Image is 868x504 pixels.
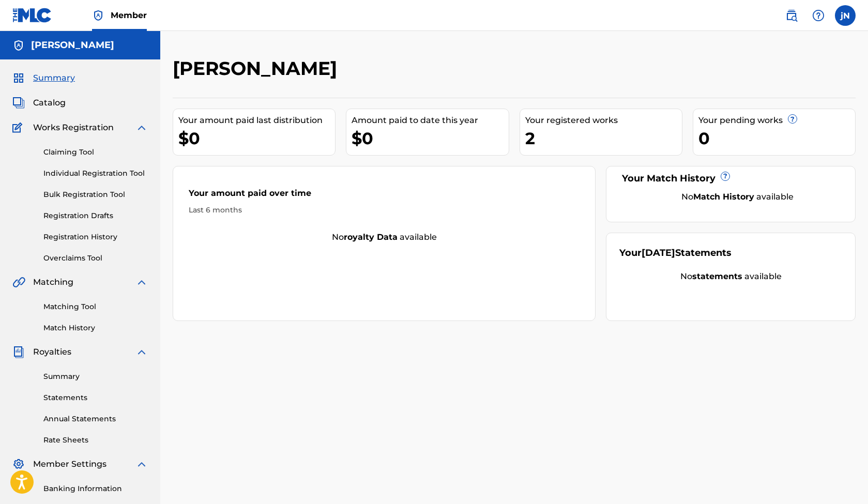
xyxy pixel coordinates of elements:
[33,458,106,470] span: Member Settings
[12,121,26,134] img: Works Registration
[33,97,66,109] span: Catalog
[189,205,580,216] div: Last 6 months
[525,127,682,150] div: 2
[43,147,148,158] a: Claiming Tool
[12,346,25,358] img: Royalties
[781,5,802,26] a: Public Search
[31,39,114,51] h5: Joey Nelson
[352,127,508,150] div: $0
[12,97,25,109] img: Catalog
[835,5,856,26] div: User Menu
[135,458,148,470] img: expand
[173,231,595,243] div: No available
[692,271,742,281] strong: statements
[619,246,732,260] div: Your Statements
[135,121,148,134] img: expand
[12,276,25,288] img: Matching
[788,115,797,123] span: ?
[721,172,729,180] span: ?
[43,392,148,403] a: Statements
[33,276,73,288] span: Matching
[642,247,675,258] span: [DATE]
[12,72,75,84] a: SummarySummary
[173,57,342,80] h2: [PERSON_NAME]
[189,187,580,205] div: Your amount paid over time
[43,301,148,312] a: Matching Tool
[812,9,825,22] img: help
[808,5,829,26] div: Help
[12,458,25,470] img: Member Settings
[43,232,148,242] a: Registration History
[43,253,148,264] a: Overclaims Tool
[43,435,148,446] a: Rate Sheets
[698,114,855,127] div: Your pending works
[135,276,148,288] img: expand
[698,127,855,150] div: 0
[43,483,148,494] a: Banking Information
[632,191,842,203] div: No available
[12,39,25,52] img: Accounts
[43,371,148,382] a: Summary
[619,172,842,186] div: Your Match History
[785,9,798,22] img: search
[33,72,75,84] span: Summary
[43,323,148,333] a: Match History
[43,189,148,200] a: Bulk Registration Tool
[43,414,148,424] a: Annual Statements
[352,114,508,127] div: Amount paid to date this year
[693,192,754,202] strong: Match History
[178,127,335,150] div: $0
[178,114,335,127] div: Your amount paid last distribution
[33,346,71,358] span: Royalties
[525,114,682,127] div: Your registered works
[92,9,104,22] img: Top Rightsholder
[344,232,398,242] strong: royalty data
[12,8,52,23] img: MLC Logo
[135,346,148,358] img: expand
[43,210,148,221] a: Registration Drafts
[12,97,66,109] a: CatalogCatalog
[33,121,114,134] span: Works Registration
[12,72,25,84] img: Summary
[619,270,842,283] div: No available
[111,9,147,21] span: Member
[43,168,148,179] a: Individual Registration Tool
